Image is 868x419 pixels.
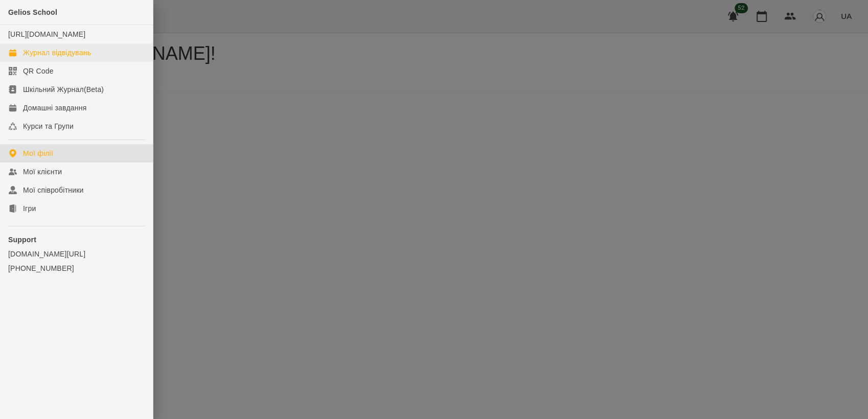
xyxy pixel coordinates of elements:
[23,84,104,95] div: Шкільний Журнал(Beta)
[8,235,145,245] p: Support
[8,249,145,259] a: [DOMAIN_NAME][URL]
[8,30,85,38] a: [URL][DOMAIN_NAME]
[23,48,91,58] div: Журнал відвідувань
[23,66,54,76] div: QR Code
[23,167,62,177] div: Мої клієнти
[23,121,74,131] div: Курси та Групи
[23,203,36,214] div: Ігри
[8,263,145,273] a: [PHONE_NUMBER]
[23,185,84,195] div: Мої співробітники
[8,8,57,16] span: Gelios School
[23,103,86,113] div: Домашні завдання
[23,148,53,158] div: Мої філії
